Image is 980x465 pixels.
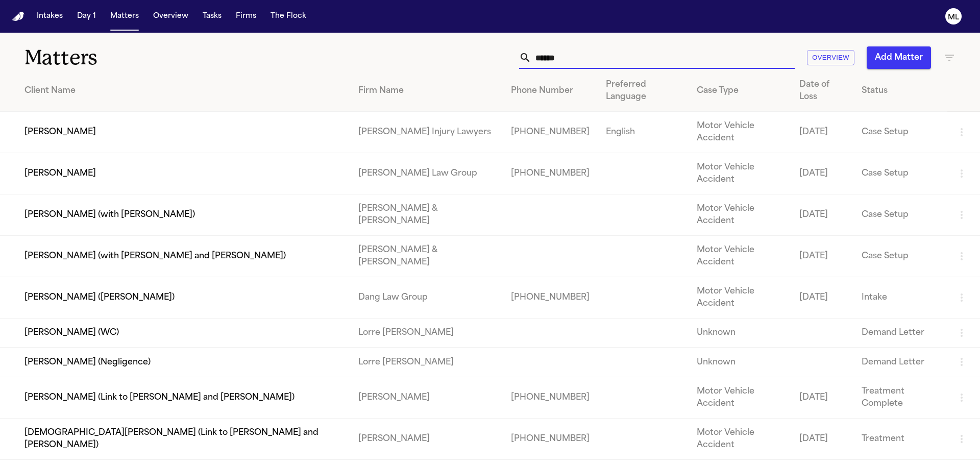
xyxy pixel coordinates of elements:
[350,236,503,277] td: [PERSON_NAME] & [PERSON_NAME]
[350,153,503,194] td: [PERSON_NAME] Law Group
[33,7,67,26] button: Intakes
[350,112,503,153] td: [PERSON_NAME] Injury Lawyers
[791,153,853,194] td: [DATE]
[350,277,503,319] td: Dang Law Group
[791,377,853,418] td: [DATE]
[791,277,853,319] td: [DATE]
[12,12,24,21] a: Home
[791,236,853,277] td: [DATE]
[350,194,503,236] td: [PERSON_NAME] & [PERSON_NAME]
[511,85,590,97] div: Phone Number
[791,194,853,236] td: [DATE]
[232,7,260,26] button: Firms
[853,153,948,194] td: Case Setup
[350,319,503,348] td: Lorre [PERSON_NAME]
[12,12,24,21] img: Finch Logo
[853,277,948,319] td: Intake
[853,112,948,153] td: Case Setup
[199,7,226,26] button: Tasks
[689,418,791,459] td: Motor Vehicle Accident
[350,377,503,418] td: [PERSON_NAME]
[503,277,598,319] td: [PHONE_NUMBER]
[853,377,948,418] td: Treatment Complete
[503,418,598,459] td: [PHONE_NUMBER]
[266,7,310,26] button: The Flock
[689,377,791,418] td: Motor Vehicle Accident
[689,112,791,153] td: Motor Vehicle Accident
[503,377,598,418] td: [PHONE_NUMBER]
[350,348,503,377] td: Lorre [PERSON_NAME]
[853,348,948,377] td: Demand Letter
[106,7,143,26] button: Matters
[689,236,791,277] td: Motor Vehicle Accident
[791,418,853,459] td: [DATE]
[358,85,495,97] div: Firm Name
[689,153,791,194] td: Motor Vehicle Accident
[149,7,192,26] button: Overview
[697,85,783,97] div: Case Type
[791,112,853,153] td: [DATE]
[807,50,854,66] button: Overview
[799,79,845,103] div: Date of Loss
[689,194,791,236] td: Motor Vehicle Accident
[606,79,680,103] div: Preferred Language
[598,112,689,153] td: English
[73,7,100,26] button: Day 1
[867,46,931,69] button: Add Matter
[853,418,948,459] td: Treatment
[350,418,503,459] td: [PERSON_NAME]
[689,319,791,348] td: Unknown
[853,236,948,277] td: Case Setup
[503,153,598,194] td: [PHONE_NUMBER]
[853,319,948,348] td: Demand Letter
[689,277,791,319] td: Motor Vehicle Accident
[689,348,791,377] td: Unknown
[24,85,342,97] div: Client Name
[503,112,598,153] td: [PHONE_NUMBER]
[24,45,296,70] h1: Matters
[853,194,948,236] td: Case Setup
[862,85,940,97] div: Status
